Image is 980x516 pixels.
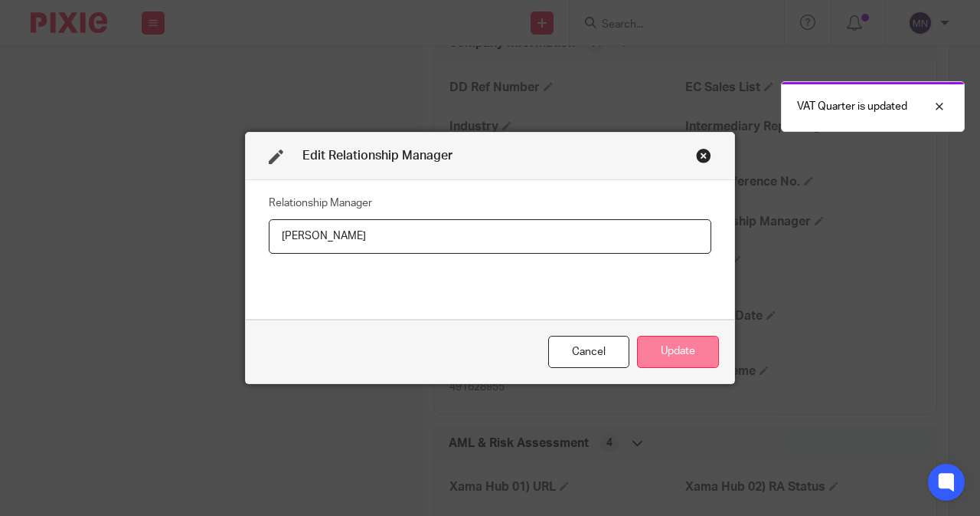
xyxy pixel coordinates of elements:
[637,336,719,369] button: Update
[269,196,372,211] label: Relationship Manager
[302,150,452,162] span: Edit Relationship Manager
[269,219,711,254] input: Relationship Manager
[548,336,629,369] div: Close this dialog window
[696,148,711,163] div: Close this dialog window
[797,99,907,114] p: VAT Quarter is updated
